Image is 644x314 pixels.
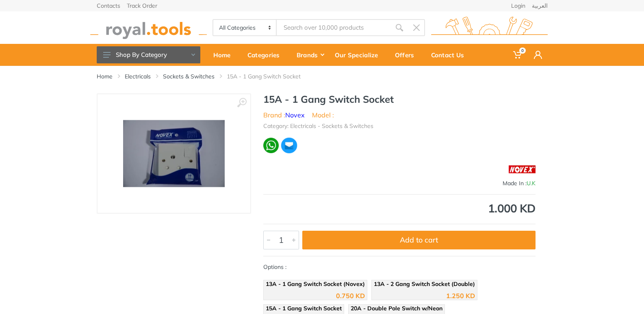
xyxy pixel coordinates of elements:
[285,111,305,119] a: Novex
[329,46,389,63] div: Our Specialize
[127,3,157,9] a: Track Order
[425,44,475,66] a: Contact Us
[263,110,305,120] li: Brand :
[446,292,475,299] div: 1.250 KD
[263,93,536,105] h1: 15A - 1 Gang Switch Socket
[125,72,151,80] a: Electricals
[242,46,291,63] div: Categories
[263,179,536,188] div: Made In :
[163,72,215,80] a: Sockets & Switches
[532,3,548,9] a: العربية
[509,159,536,179] img: Novex
[227,72,313,80] li: 15A - 1 Gang Switch Socket
[242,44,291,66] a: Categories
[277,19,390,36] input: Site search
[291,46,329,63] div: Brands
[312,110,334,120] li: Model :
[389,44,425,66] a: Offers
[208,44,242,66] a: Home
[90,17,207,39] img: royal.tools Logo
[266,280,365,288] span: 13A - 1 Gang Switch Socket (Novex)
[425,46,475,63] div: Contact Us
[302,231,536,249] button: Add to cart
[213,20,277,35] select: Category
[431,17,548,39] img: royal.tools Logo
[97,72,113,80] a: Home
[389,46,425,63] div: Offers
[351,305,442,312] span: 20A - Double Pole Switch w/Neon
[208,46,242,63] div: Home
[97,3,120,9] a: Contacts
[374,280,475,288] span: 13A - 2 Gang Switch Socket (Double)
[329,44,389,66] a: Our Specialize
[263,203,536,214] div: 1.000 KD
[263,122,373,130] li: Category: Electricals - Sockets & Switches
[519,48,526,54] span: 0
[266,305,342,312] span: 15A - 1 Gang Switch Socket
[336,292,365,299] div: 0.750 KD
[280,137,298,154] img: ma.webp
[511,3,525,9] a: Login
[263,280,367,300] a: 13A - 1 Gang Switch Socket (Novex) 0.750 KD
[97,72,548,80] nav: breadcrumb
[123,120,225,187] img: Royal Tools - 15A - 1 Gang Switch Socket
[97,46,200,63] button: Shop By Category
[527,180,536,187] span: U.K
[371,280,477,300] a: 13A - 2 Gang Switch Socket (Double) 1.250 KD
[263,138,279,154] img: wa.webp
[507,44,528,66] a: 0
